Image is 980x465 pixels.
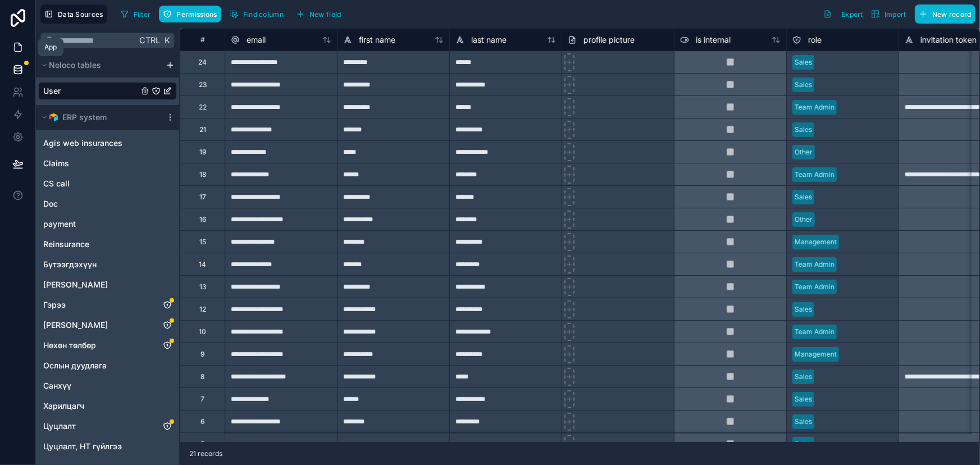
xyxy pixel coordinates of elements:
[795,439,812,449] div: Sales
[795,102,835,112] div: Team Admin
[292,6,345,22] button: New field
[696,34,731,45] span: is internal
[159,6,221,22] button: Permissions
[163,37,171,44] span: K
[40,4,107,24] button: Data Sources
[199,305,206,314] div: 12
[885,10,906,19] span: Import
[189,35,216,44] div: #
[795,80,812,90] div: Sales
[176,10,217,19] span: Permissions
[138,33,161,47] span: Ctrl
[795,237,837,247] div: Management
[199,80,207,89] div: 23
[200,417,204,426] div: 6
[795,259,835,270] div: Team Admin
[243,10,284,19] span: Find column
[199,282,206,291] div: 13
[199,260,206,269] div: 14
[795,394,812,404] div: Sales
[226,6,288,22] button: Find column
[795,349,837,359] div: Management
[200,372,204,381] div: 8
[134,10,151,19] span: Filter
[189,449,222,458] span: 21 records
[795,170,835,180] div: Team Admin
[199,193,206,202] div: 17
[795,215,813,225] div: Other
[199,148,206,157] div: 19
[199,215,206,224] div: 16
[795,147,813,157] div: Other
[932,10,972,19] span: New record
[819,4,867,24] button: Export
[471,34,507,45] span: last name
[199,103,207,112] div: 22
[116,6,155,22] button: Filter
[159,6,225,22] a: Permissions
[795,192,812,202] div: Sales
[795,282,835,292] div: Team Admin
[795,304,812,314] div: Sales
[910,4,976,24] a: New record
[199,327,206,336] div: 10
[841,10,863,19] span: Export
[247,34,266,45] span: email
[808,34,822,45] span: role
[584,34,635,45] span: profile picture
[199,125,206,134] div: 21
[199,238,206,247] div: 15
[200,350,204,359] div: 9
[920,34,977,45] span: invitation token
[795,57,812,67] div: Sales
[359,34,395,45] span: first name
[200,440,204,449] div: 5
[915,4,976,24] button: New record
[309,10,341,19] span: New field
[867,4,910,24] button: Import
[795,327,835,337] div: Team Admin
[44,43,57,52] div: App
[795,125,812,135] div: Sales
[200,395,204,404] div: 7
[198,58,207,67] div: 24
[795,372,812,382] div: Sales
[58,10,103,19] span: Data Sources
[795,417,812,427] div: Sales
[199,170,206,179] div: 18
